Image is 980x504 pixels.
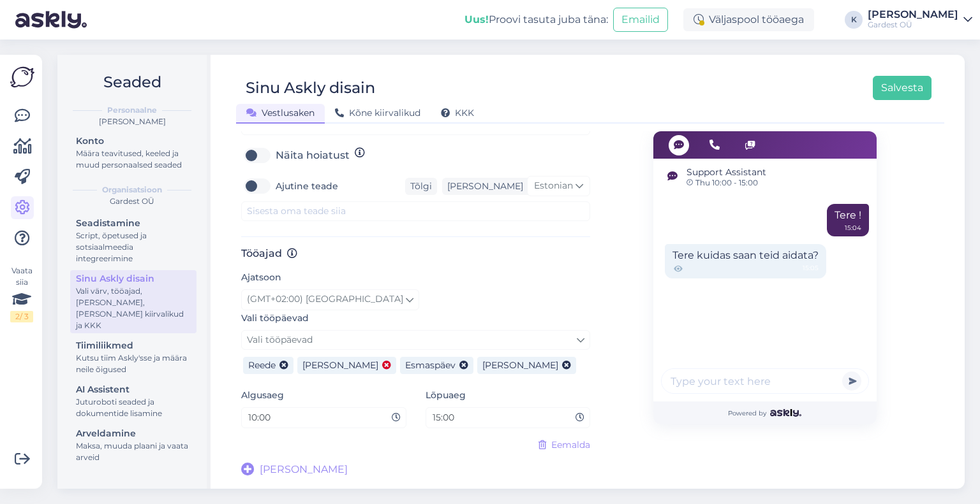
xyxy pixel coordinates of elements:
span: [PERSON_NAME] [260,462,348,477]
span: [PERSON_NAME] [482,359,558,371]
div: Vaata siia [10,265,33,322]
div: Juturoboti seaded ja dokumentide lisamine [76,396,191,419]
a: AI AssistentJuturoboti seaded ja dokumentide lisamine [70,381,197,421]
button: Salvesta [873,76,932,100]
b: Personaalne [107,104,157,116]
label: Vali tööpäevad [241,312,309,325]
div: Arveldamine [76,427,191,440]
input: Type your text here [661,368,869,394]
a: Sinu Askly disainVali värv, tööajad, [PERSON_NAME], [PERSON_NAME] kiirvalikud ja KKK [70,270,197,333]
div: Gardest OÜ [868,20,958,30]
a: KontoMäära teavitused, keeled ja muud personaalsed seaded [70,133,197,173]
a: [PERSON_NAME]Gardest OÜ [868,10,972,30]
label: Ajutine teade [276,176,338,196]
div: Tere kuidas saan teid aidata? [665,244,826,278]
div: Sinu Askly disain [76,272,191,285]
h2: Seaded [68,70,197,94]
span: (GMT+02:00) [GEOGRAPHIC_DATA] [247,292,403,306]
div: Kutsu tiim Askly'sse ja määra neile õigused [76,352,191,375]
button: Emailid [613,8,668,32]
div: Script, õpetused ja sotsiaalmeedia integreerimine [76,230,191,264]
img: Askly [770,409,801,417]
div: Seadistamine [76,217,191,230]
span: Support Assistant [687,166,766,179]
span: [PERSON_NAME] [302,359,378,371]
div: Maksa, muuda plaani ja vaata arveid [76,440,191,463]
span: Reede [248,359,276,371]
div: Proovi tasuta juba täna: [464,12,608,27]
div: Väljaspool tööaega [683,8,814,31]
div: [PERSON_NAME] [442,180,523,193]
label: Näita hoiatust [276,145,350,166]
div: AI Assistent [76,383,191,396]
div: K [845,11,863,29]
span: Estonian [534,179,573,193]
b: Uus! [464,13,489,25]
div: Tere ! [827,204,869,236]
label: Lõpuaeg [426,389,466,402]
a: TiimiliikmedKutsu tiim Askly'sse ja määra neile õigused [70,337,197,377]
span: Vali tööpäevad [247,334,313,345]
span: Vestlusaken [246,107,315,119]
div: Sinu Askly disain [246,76,375,100]
div: Tõlgi [405,178,437,195]
div: 15:04 [845,223,861,233]
span: Eemalda [551,438,590,452]
a: SeadistamineScript, õpetused ja sotsiaalmeedia integreerimine [70,215,197,266]
a: (GMT+02:00) [GEOGRAPHIC_DATA] [241,289,419,310]
span: KKK [441,107,474,119]
a: ArveldamineMaksa, muuda plaani ja vaata arveid [70,425,197,465]
a: Vali tööpäevad [241,330,590,350]
div: 2 / 3 [10,311,33,322]
div: Gardest OÜ [68,196,197,207]
span: Esmaspäev [405,359,456,371]
div: Konto [76,134,191,148]
label: Ajatsoon [241,271,281,284]
span: Powered by [728,408,801,418]
div: Määra teavitused, keeled ja muud personaalsed seaded [76,148,191,171]
div: Vali värv, tööajad, [PERSON_NAME], [PERSON_NAME] kiirvalikud ja KKK [76,285,191,331]
div: Tiimiliikmed [76,339,191,352]
span: Thu 10:00 - 15:00 [687,179,766,187]
div: [PERSON_NAME] [868,10,958,20]
b: Organisatsioon [102,184,162,196]
div: [PERSON_NAME] [68,116,197,127]
img: Askly Logo [10,65,34,89]
label: Algusaeg [241,389,284,402]
h3: Tööajad [241,247,590,259]
span: Kõne kiirvalikud [335,107,420,119]
span: 15:05 [803,263,819,275]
